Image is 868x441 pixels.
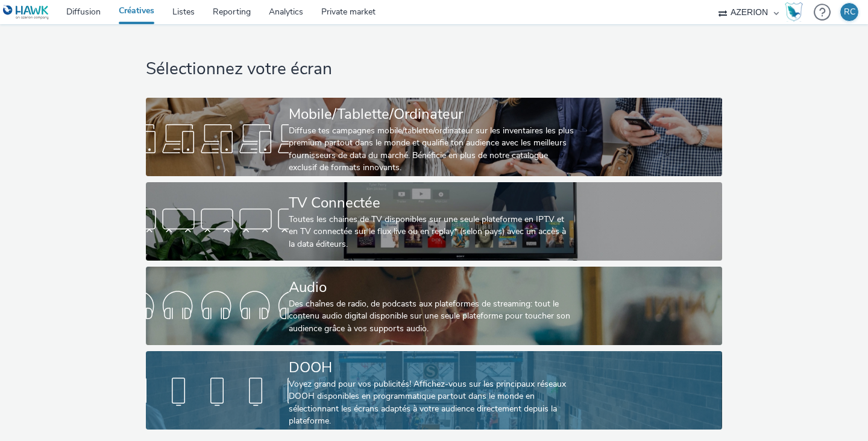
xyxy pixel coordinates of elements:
div: Diffuse tes campagnes mobile/tablette/ordinateur sur les inventaires les plus premium partout dan... [289,125,574,174]
div: Audio [289,277,574,298]
h1: Sélectionnez votre écran [146,58,722,81]
div: RC [844,3,855,21]
img: Hawk Academy [785,2,803,22]
div: Des chaînes de radio, de podcasts aux plateformes de streaming: tout le contenu audio digital dis... [289,298,574,335]
div: Voyez grand pour vos publicités! Affichez-vous sur les principaux réseaux DOOH disponibles en pro... [289,378,574,428]
a: DOOHVoyez grand pour vos publicités! Affichez-vous sur les principaux réseaux DOOH disponibles en... [146,351,722,430]
a: AudioDes chaînes de radio, de podcasts aux plateformes de streaming: tout le contenu audio digita... [146,267,722,345]
div: DOOH [289,357,574,378]
a: Mobile/Tablette/OrdinateurDiffuse tes campagnes mobile/tablette/ordinateur sur les inventaires le... [146,98,722,176]
a: TV ConnectéeToutes les chaines de TV disponibles sur une seule plateforme en IPTV et en TV connec... [146,182,722,261]
a: Hawk Academy [785,2,808,22]
div: TV Connectée [289,192,574,214]
img: undefined Logo [3,5,49,20]
div: Toutes les chaines de TV disponibles sur une seule plateforme en IPTV et en TV connectée sur le f... [289,214,574,250]
div: Mobile/Tablette/Ordinateur [289,104,574,125]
